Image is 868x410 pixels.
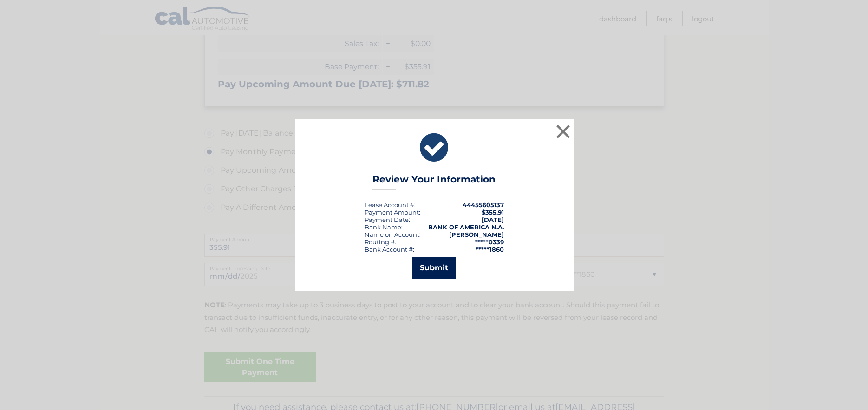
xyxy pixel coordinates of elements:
button: Submit [412,257,456,279]
strong: BANK OF AMERICA N.A. [428,223,504,231]
span: [DATE] [482,216,504,223]
div: Payment Amount: [365,208,420,216]
div: Lease Account #: [365,201,416,208]
h3: Review Your Information [372,174,496,190]
div: Bank Account #: [365,246,414,253]
div: Routing #: [365,238,396,246]
div: Bank Name: [365,223,403,231]
button: × [554,122,573,141]
span: Payment Date [365,216,409,223]
strong: [PERSON_NAME] [449,231,504,238]
strong: 44455605137 [463,201,504,208]
span: $355.91 [482,208,504,216]
div: Name on Account: [365,231,421,238]
div: : [365,216,410,223]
